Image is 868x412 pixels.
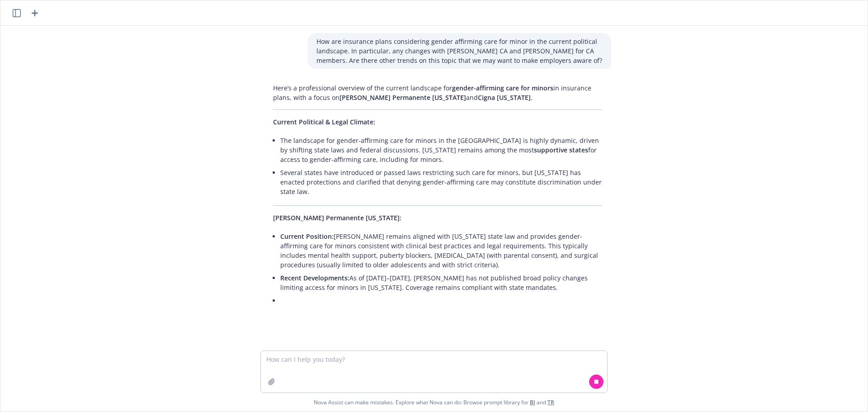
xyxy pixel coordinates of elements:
[316,37,602,65] p: How are insurance plans considering gender affirming care for minor in the current political land...
[478,93,531,102] span: Cigna [US_STATE]
[280,134,602,166] li: The landscape for gender-affirming care for minors in the [GEOGRAPHIC_DATA] is highly dynamic, dr...
[273,118,375,126] span: Current Political & Legal Climate:
[280,166,602,198] li: Several states have introduced or passed laws restricting such care for minors, but [US_STATE] ha...
[273,83,602,102] p: Here’s a professional overview of the current landscape for in insurance plans, with a focus on a...
[314,393,554,412] span: Nova Assist can make mistakes. Explore what Nova can do: Browse prompt library for and
[534,146,588,154] span: supportive states
[280,232,334,241] span: Current Position:
[452,84,553,92] span: gender-affirming care for minors
[273,213,401,222] span: [PERSON_NAME] Permanente [US_STATE]:
[530,398,535,406] a: BI
[280,230,602,271] li: [PERSON_NAME] remains aligned with [US_STATE] state law and provides gender-affirming care for mi...
[280,271,602,294] li: As of [DATE]–[DATE], [PERSON_NAME] has not published broad policy changes limiting access for min...
[280,274,349,282] span: Recent Developments:
[340,93,466,102] span: [PERSON_NAME] Permanente [US_STATE]
[547,398,554,406] a: TR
